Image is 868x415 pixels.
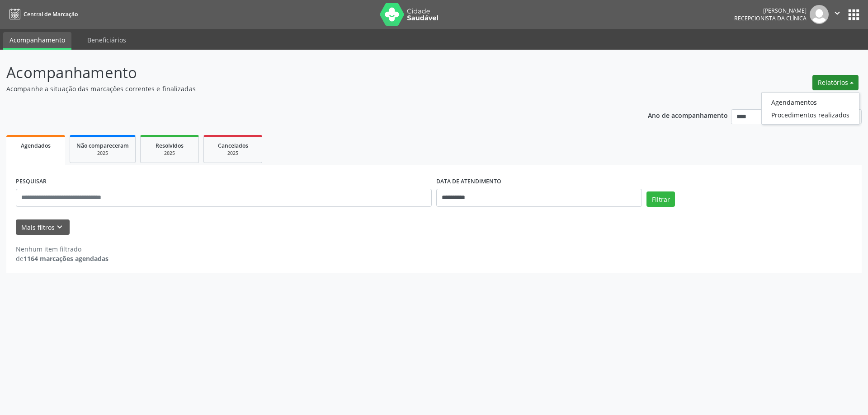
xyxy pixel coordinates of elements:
span: Resolvidos [156,142,184,149]
a: Acompanhamento [3,32,71,50]
strong: 1164 marcações agendadas [24,254,108,263]
div: 2025 [147,150,192,157]
a: Beneficiários [81,32,132,48]
div: Nenhum item filtrado [16,244,108,254]
span: Agendados [21,142,51,149]
span: Recepcionista da clínica [734,14,807,22]
div: [PERSON_NAME] [734,7,807,14]
p: Acompanhe a situação das marcações correntes e finalizadas [6,84,605,93]
ul: Relatórios [761,92,859,125]
span: Não compareceram [76,142,129,149]
div: 2025 [210,150,255,157]
a: Agendamentos [762,96,859,108]
span: Central de Marcação [24,10,78,18]
p: Acompanhamento [6,61,605,84]
img: img [810,5,829,24]
button: Filtrar [646,191,675,207]
button: Relatórios [812,75,859,90]
p: Ano de acompanhamento [648,109,728,121]
div: de [16,254,108,263]
label: PESQUISAR [16,175,47,189]
a: Central de Marcação [6,7,78,22]
label: DATA DE ATENDIMENTO [436,175,501,189]
div: 2025 [76,150,129,157]
button:  [829,5,846,24]
i: keyboard_arrow_down [55,222,65,232]
a: Procedimentos realizados [762,108,859,121]
button: apps [846,7,862,23]
i:  [832,8,842,18]
button: Mais filtroskeyboard_arrow_down [16,219,70,235]
span: Cancelados [218,142,248,149]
